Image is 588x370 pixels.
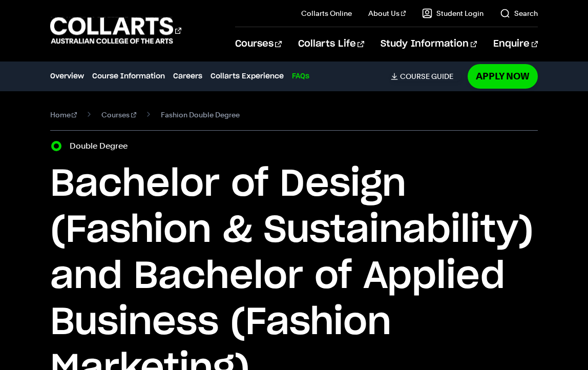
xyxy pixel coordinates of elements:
[92,71,165,82] a: Course Information
[70,139,134,153] label: Double Degree
[381,27,477,61] a: Study Information
[235,27,282,61] a: Courses
[493,27,538,61] a: Enquire
[368,8,406,18] a: About Us
[468,64,538,88] a: Apply Now
[211,71,284,82] a: Collarts Experience
[391,72,461,81] a: Course Guide
[50,16,181,45] div: Go to homepage
[50,71,84,82] a: Overview
[500,8,538,18] a: Search
[298,27,364,61] a: Collarts Life
[173,71,202,82] a: Careers
[101,108,136,122] a: Courses
[161,108,240,122] span: Fashion Double Degree
[422,8,484,18] a: Student Login
[301,8,352,18] a: Collarts Online
[292,71,309,82] a: FAQs
[50,108,77,122] a: Home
